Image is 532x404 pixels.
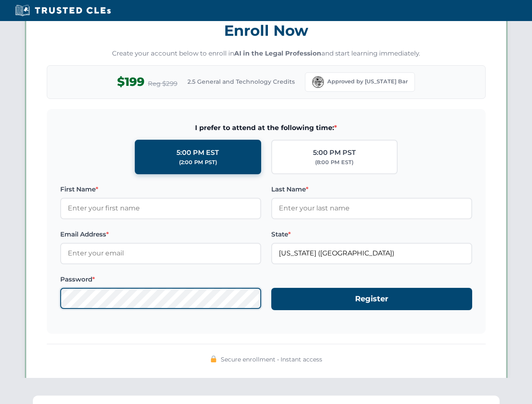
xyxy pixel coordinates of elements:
[60,198,261,219] input: Enter your first name
[327,77,408,86] span: Approved by [US_STATE] Bar
[47,49,486,58] p: Create your account below to enroll in and start learning immediately.
[312,76,324,88] img: Florida Bar
[179,158,217,167] div: (2:00 PM PST)
[221,355,322,364] span: Secure enrollment • Instant access
[148,79,177,89] span: Reg $299
[47,17,486,44] h3: Enroll Now
[271,229,472,239] label: State
[271,243,472,264] input: Florida (FL)
[13,4,113,17] img: Trusted CLEs
[117,72,144,91] span: $199
[313,147,356,158] div: 5:00 PM PST
[234,49,321,57] strong: AI in the Legal Profession
[60,243,261,264] input: Enter your email
[60,184,261,194] label: First Name
[60,274,261,284] label: Password
[176,147,219,158] div: 5:00 PM EST
[271,198,472,219] input: Enter your last name
[315,158,353,167] div: (8:00 PM EST)
[60,122,472,133] span: I prefer to attend at the following time:
[187,77,295,86] span: 2.5 General and Technology Credits
[60,229,261,239] label: Email Address
[271,184,472,194] label: Last Name
[271,288,472,310] button: Register
[210,356,217,362] img: 🔒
